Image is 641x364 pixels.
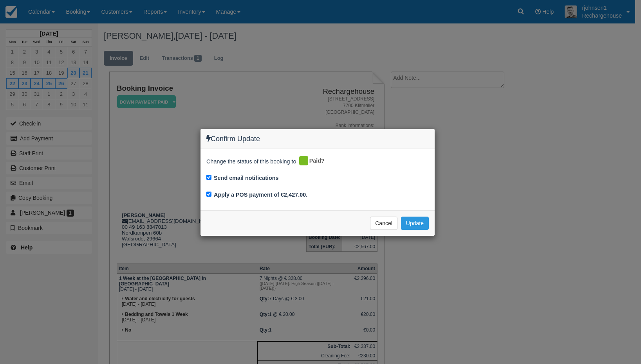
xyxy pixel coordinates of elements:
[206,158,296,168] span: Change the status of this booking to
[214,174,279,182] label: Send email notifications
[401,217,429,230] button: Update
[214,192,307,198] label: Apply a POS payment of €2,427.00.
[298,155,330,167] div: Paid?
[370,217,397,230] button: Cancel
[206,135,429,143] h4: Confirm Update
